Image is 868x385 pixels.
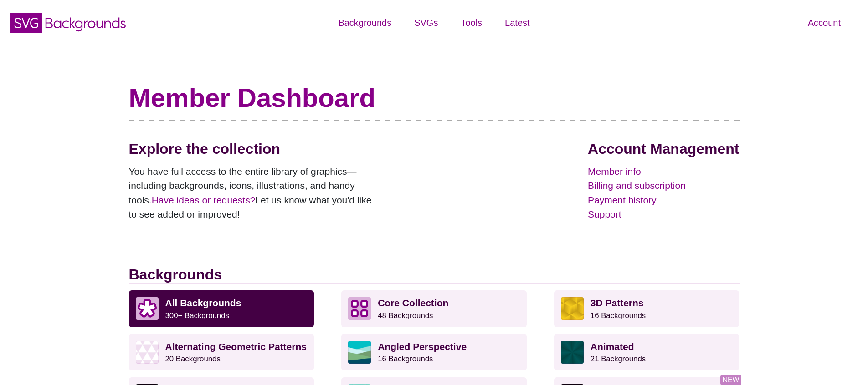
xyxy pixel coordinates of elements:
a: Payment history [588,193,739,208]
small: 16 Backgrounds [591,311,646,320]
a: Billing and subscription [588,178,739,193]
strong: Animated [591,341,634,352]
a: Animated21 Backgrounds [554,334,740,370]
h2: Explore the collection [129,140,380,157]
h2: Account Management [588,140,739,157]
img: fancy golden cube pattern [561,297,584,320]
small: 16 Backgrounds [378,355,433,363]
a: Support [588,207,739,222]
a: Member info [588,164,739,179]
a: Account [796,9,852,36]
a: Have ideas or requests? [152,195,256,205]
a: Backgrounds [327,9,403,36]
a: All Backgrounds 300+ Backgrounds [129,290,314,327]
strong: Core Collection [378,298,448,308]
img: light purple and white alternating triangle pattern [136,341,159,364]
img: abstract landscape with sky mountains and water [348,341,371,364]
small: 300+ Backgrounds [165,311,229,320]
small: 21 Backgrounds [591,355,646,363]
h1: Member Dashboard [129,82,740,114]
a: Angled Perspective16 Backgrounds [341,334,527,370]
a: Latest [493,9,541,36]
a: Core Collection 48 Backgrounds [341,290,527,327]
strong: 3D Patterns [591,298,644,308]
a: 3D Patterns16 Backgrounds [554,290,740,327]
strong: All Backgrounds [165,298,241,308]
strong: Angled Perspective [378,341,467,352]
p: You have full access to the entire library of graphics—including backgrounds, icons, illustration... [129,164,380,222]
a: Tools [449,9,493,36]
img: green rave light effect animated background [561,341,584,364]
a: SVGs [403,9,449,36]
small: 48 Backgrounds [378,311,433,320]
small: 20 Backgrounds [165,355,221,363]
h2: Backgrounds [129,266,740,284]
strong: Alternating Geometric Patterns [165,341,307,352]
a: Alternating Geometric Patterns20 Backgrounds [129,334,314,370]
